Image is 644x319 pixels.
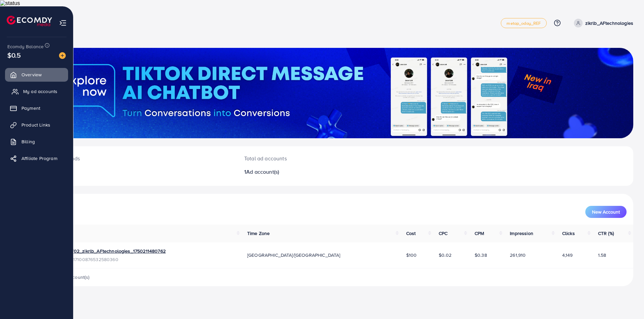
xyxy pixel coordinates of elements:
[244,154,377,162] p: Total ad accounts
[585,19,633,27] p: zikrlb_AFtechnologies
[439,252,451,258] span: $0.02
[5,135,68,148] a: Billing
[571,19,633,27] a: zikrlb_AFtechnologies
[246,168,279,175] span: Ad account(s)
[5,101,68,115] a: Payment
[21,155,57,162] span: Affiliate Program
[562,252,573,258] span: 4,149
[5,68,68,81] a: Overview
[406,252,417,258] span: $100
[598,252,606,258] span: 1.58
[59,52,66,59] img: image
[506,21,541,25] span: metap_oday_REF
[21,122,50,128] span: Product Links
[406,230,416,237] span: Cost
[5,152,68,165] a: Affiliate Program
[510,252,526,258] span: 261,910
[510,230,533,237] span: Impression
[598,230,614,237] span: CTR (%)
[501,18,546,28] a: metap_oday_REF
[475,252,487,258] span: $0.38
[23,88,57,95] span: My ad accounts
[21,138,35,145] span: Billing
[21,105,40,111] span: Payment
[439,230,447,237] span: CPC
[247,252,340,258] span: [GEOGRAPHIC_DATA]/[GEOGRAPHIC_DATA]
[61,256,166,263] span: ID: 7517100876532580360
[615,289,639,314] iframe: Chat
[562,230,575,237] span: Clicks
[46,154,228,162] p: [DATE] spends
[475,230,484,237] span: CPM
[7,43,44,50] span: Ecomdy Balance
[592,210,620,214] span: New Account
[244,169,377,175] h2: 1
[61,248,166,254] a: 1029702_zikrlb_AFtechnologies_1750211480762
[21,71,42,78] span: Overview
[46,165,228,178] h2: $0
[585,206,627,218] button: New Account
[7,50,21,60] span: $0.5
[7,16,52,26] img: logo
[59,19,67,27] img: menu
[247,230,270,237] span: Time Zone
[5,85,68,98] a: My ad accounts
[5,118,68,132] a: Product Links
